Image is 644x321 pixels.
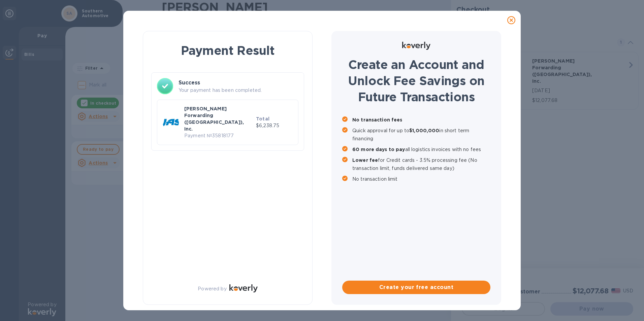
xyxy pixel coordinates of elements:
[348,283,485,291] span: Create your free account
[402,42,430,50] img: Logo
[342,281,490,294] button: Create your free account
[179,79,298,87] h3: Success
[352,147,405,152] b: 60 more days to pay
[198,285,226,292] p: Powered by
[352,127,490,143] p: Quick approval for up to in short term financing
[352,117,402,122] b: No transaction fees
[154,42,301,59] h1: Payment Result
[409,128,439,133] b: $1,000,000
[256,122,293,129] p: $6,238.75
[184,105,253,132] p: [PERSON_NAME] Forwarding ([GEOGRAPHIC_DATA]), Inc.
[352,156,490,172] p: for Credit cards - 3.5% processing fee (No transaction limit, funds delivered same day)
[229,284,258,292] img: Logo
[352,175,490,183] p: No transaction limit
[184,132,253,139] p: Payment № 35818177
[352,145,490,153] p: all logistics invoices with no fees
[342,57,490,105] h1: Create an Account and Unlock Fee Savings on Future Transactions
[179,87,298,94] p: Your payment has been completed.
[256,116,269,121] b: Total
[352,157,378,163] b: Lower fee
